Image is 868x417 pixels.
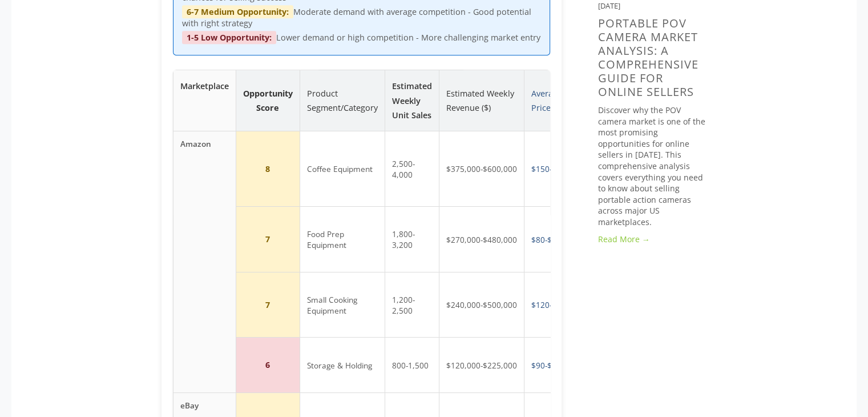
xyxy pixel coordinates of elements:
td: 8 [236,131,300,206]
p: Lower demand or high competition - More challenging market entry [182,32,541,43]
td: 1,200-2,500 [385,272,439,338]
td: $120,000-$225,000 [439,338,524,393]
td: 2,500-4,000 [385,131,439,206]
td: Coffee Equipment [300,131,385,206]
td: $120-$1,200 [524,272,584,338]
td: $150-$800 [524,131,584,206]
td: 1,800-3,200 [385,207,439,272]
th: Average Price Range [524,70,584,131]
a: Portable POV Camera Market Analysis: A Comprehensive Guide for Online Sellers [598,15,699,99]
td: Amazon [173,131,236,392]
th: Estimated Weekly Revenue ($) [439,70,524,131]
p: Discover why the POV camera market is one of the most promising opportunities for online sellers ... [598,105,707,228]
th: Marketplace [173,70,236,131]
td: $270,000-$480,000 [439,207,524,272]
td: 800-1,500 [385,338,439,393]
td: $90-$400 [524,338,584,393]
td: $80-$600 [524,207,584,272]
span: 6-7 Medium Opportunity: [182,5,293,18]
td: Storage & Holding [300,338,385,393]
td: 6 [236,338,300,393]
th: Opportunity Score [236,70,300,131]
td: 7 [236,272,300,338]
span: 1-5 Low Opportunity: [182,31,276,44]
td: Food Prep Equipment [300,207,385,272]
th: Product Segment/Category [300,70,385,131]
th: Estimated Weekly Unit Sales [385,70,439,131]
time: [DATE] [598,1,620,11]
td: $375,000-$600,000 [439,131,524,206]
td: 7 [236,207,300,272]
a: Read More → [598,234,707,245]
td: $240,000-$500,000 [439,272,524,338]
td: Small Cooking Equipment [300,272,385,338]
p: Moderate demand with average competition - Good potential with right strategy [182,6,541,29]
